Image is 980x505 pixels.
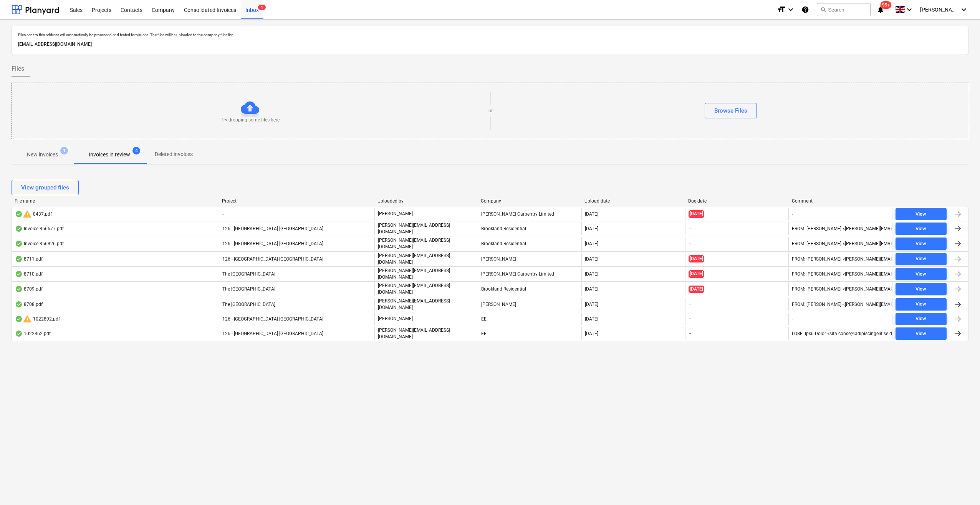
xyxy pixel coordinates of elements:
div: File name [15,198,216,204]
div: OCR finished [15,241,23,247]
button: View grouped files [12,180,79,195]
div: [DATE] [585,256,598,262]
p: Try dropping some files here [221,117,280,123]
p: [PERSON_NAME][EMAIL_ADDRESS][DOMAIN_NAME] [378,237,475,250]
span: [DATE] [689,270,704,277]
span: [DATE] [689,286,704,293]
div: Uploaded by [377,198,475,204]
button: View [896,298,947,311]
span: [DATE] [689,210,704,218]
div: 8710.pdf [15,271,43,277]
p: [PERSON_NAME][EMAIL_ADDRESS][DOMAIN_NAME] [378,282,475,296]
iframe: Chat Widget [942,468,980,505]
div: 1022892.pdf [15,314,60,324]
div: [DATE] [585,271,598,277]
div: OCR finished [15,226,23,232]
p: [PERSON_NAME][EMAIL_ADDRESS][DOMAIN_NAME] [378,222,475,235]
div: Try dropping some files hereorBrowse Files [12,83,969,139]
div: OCR finished [15,331,23,337]
div: [DATE] [585,331,598,336]
span: 126 - Royal Townhouses Ashby [222,331,323,336]
div: 8708.pdf [15,301,43,307]
p: Invoices in review [89,151,130,159]
div: - [792,316,793,322]
button: Search [817,3,871,16]
p: [EMAIL_ADDRESS][DOMAIN_NAME] [18,40,962,48]
div: OCR finished [15,256,23,262]
i: Knowledge base [801,5,809,14]
span: warning [23,314,32,324]
div: [PERSON_NAME] [478,252,581,266]
div: OCR finished [15,301,23,307]
span: 126 - Royal Townhouses Ashby [222,241,323,246]
div: Brookland Residential [478,222,581,235]
p: [PERSON_NAME] [378,316,413,322]
div: EE [478,313,581,325]
div: View [915,239,926,248]
div: [DATE] [585,302,598,307]
span: search [820,7,826,13]
button: View [896,208,947,220]
div: View [915,285,926,294]
span: - [689,226,692,232]
span: 126 - Royal Townhouses Ashby [222,226,323,231]
span: 99+ [881,1,892,9]
span: 5 [258,5,266,10]
div: OCR finished [15,286,23,292]
div: Brookland Residential [478,282,581,296]
div: View [915,270,926,279]
span: 1 [60,147,68,154]
i: keyboard_arrow_down [905,5,914,14]
div: [DATE] [585,316,598,322]
div: Browse Files [714,106,747,116]
span: - [689,330,692,337]
button: View [896,238,947,250]
p: Deleted invoices [155,150,193,158]
span: - [689,241,692,247]
span: Files [12,64,24,73]
div: 8437.pdf [15,209,52,219]
i: format_size [777,5,786,14]
span: - [689,316,692,322]
div: View grouped files [21,183,69,193]
span: 126 - Royal Townhouses Ashby [222,316,323,322]
span: - [689,301,692,307]
p: [PERSON_NAME][EMAIL_ADDRESS][DOMAIN_NAME] [378,252,475,266]
span: 4 [132,147,140,154]
span: The Royal Hotel [222,271,275,277]
button: Browse Files [705,103,757,118]
div: [DATE] [585,241,598,246]
div: OCR finished [15,316,23,322]
p: [PERSON_NAME] [378,211,413,217]
i: keyboard_arrow_down [959,5,968,14]
div: 8711.pdf [15,256,43,262]
button: View [896,223,947,235]
div: EE [478,327,581,340]
div: Due date [688,198,786,204]
div: 1022862.pdf [15,331,51,337]
div: OCR finished [15,271,23,277]
div: View [915,254,926,263]
p: [PERSON_NAME][EMAIL_ADDRESS][DOMAIN_NAME] [378,298,475,311]
span: 126 - Royal Townhouses Ashby [222,256,323,262]
div: - [792,211,793,217]
div: [DATE] [585,286,598,292]
div: View [915,329,926,338]
span: - [222,211,223,217]
div: Invoice-856826.pdf [15,241,64,247]
div: View [915,314,926,323]
div: Company [481,198,578,204]
div: [PERSON_NAME] Carpentry Limited [478,208,581,220]
span: The Royal Hotel [222,302,275,307]
p: [PERSON_NAME][EMAIL_ADDRESS][DOMAIN_NAME] [378,267,475,281]
div: OCR finished [15,211,23,217]
div: Upload date [584,198,682,204]
div: [PERSON_NAME] Carpentry Limited [478,267,581,281]
button: View [896,268,947,280]
div: Invoice-856677.pdf [15,226,64,232]
div: View [915,224,926,233]
div: Brookland Residential [478,237,581,250]
span: [DATE] [689,255,704,262]
p: [PERSON_NAME][EMAIL_ADDRESS][DOMAIN_NAME] [378,327,475,340]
